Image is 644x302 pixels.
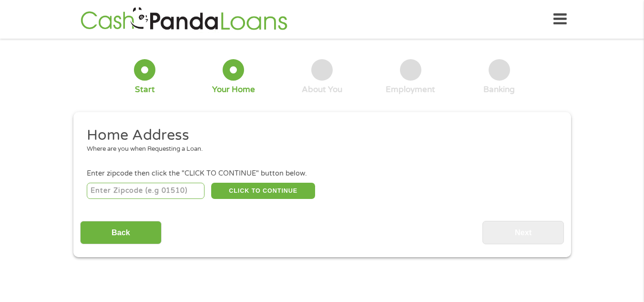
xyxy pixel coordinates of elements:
img: GetLoanNow Logo [78,6,290,33]
div: Enter zipcode then click the "CLICK TO CONTINUE" button below. [87,168,557,179]
h2: Home Address [87,126,550,145]
input: Enter Zipcode (e.g 01510) [87,183,204,199]
div: Start [135,84,155,95]
div: Banking [483,84,515,95]
div: Your Home [212,84,255,95]
input: Next [482,221,564,244]
div: Where are you when Requesting a Loan. [87,145,550,154]
div: About You [302,84,342,95]
input: Back [80,221,162,244]
div: Employment [386,84,435,95]
button: CLICK TO CONTINUE [211,183,315,199]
